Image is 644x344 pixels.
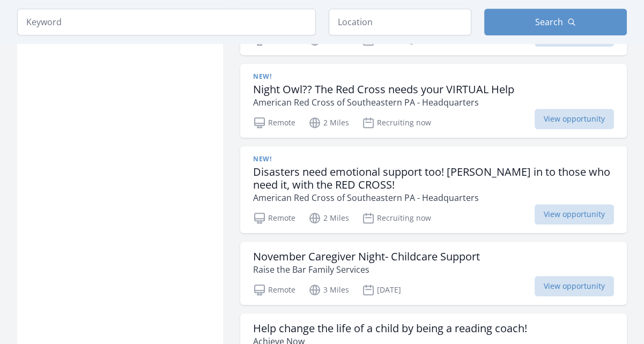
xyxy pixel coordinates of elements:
[535,276,614,296] span: View opportunity
[535,204,614,225] span: View opportunity
[240,146,627,233] a: New! Disasters need emotional support too! [PERSON_NAME] in to those who need it, with the RED CR...
[362,116,431,129] p: Recruiting now
[253,322,527,335] h3: Help change the life of a child by being a reading coach!
[484,9,627,35] button: Search
[17,9,316,35] input: Keyword
[253,155,271,163] span: New!
[362,212,431,225] p: Recruiting now
[253,116,295,129] p: Remote
[329,9,471,35] input: Location
[535,16,563,28] span: Search
[253,250,480,263] h3: November Caregiver Night- Childcare Support
[240,242,627,305] a: November Caregiver Night- Childcare Support Raise the Bar Family Services Remote 3 Miles [DATE] V...
[535,109,614,129] span: View opportunity
[362,283,401,296] p: [DATE]
[308,212,349,225] p: 2 Miles
[308,116,349,129] p: 2 Miles
[253,96,514,109] p: American Red Cross of Southeastern PA - Headquarters
[253,263,480,276] p: Raise the Bar Family Services
[308,283,349,296] p: 3 Miles
[253,212,295,225] p: Remote
[253,72,271,81] span: New!
[253,166,614,191] h3: Disasters need emotional support too! [PERSON_NAME] in to those who need it, with the RED CROSS!
[240,64,627,138] a: New! Night Owl?? The Red Cross needs your VIRTUAL Help American Red Cross of Southeastern PA - He...
[253,191,614,204] p: American Red Cross of Southeastern PA - Headquarters
[253,283,295,296] p: Remote
[253,83,514,96] h3: Night Owl?? The Red Cross needs your VIRTUAL Help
